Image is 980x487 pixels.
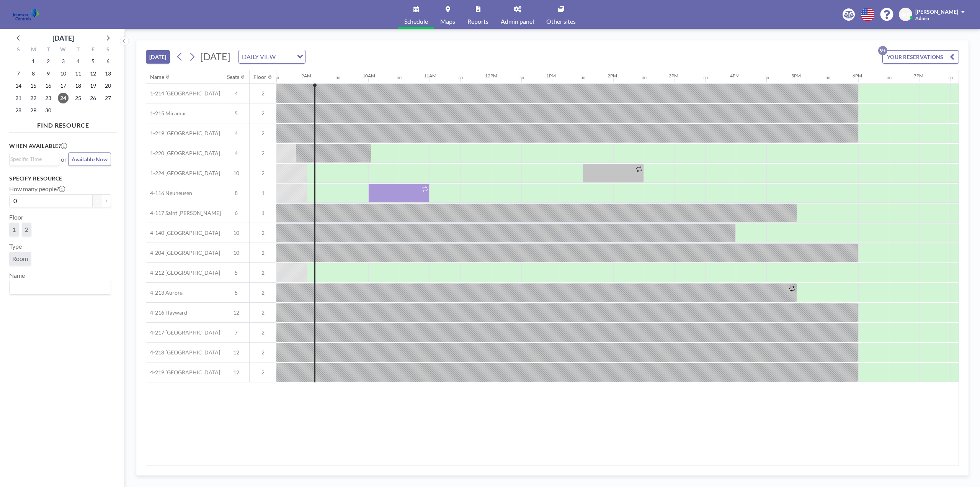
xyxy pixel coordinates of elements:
[223,249,249,256] span: 10
[26,45,41,55] div: M
[902,11,910,18] span: MB
[58,80,69,91] span: Wednesday, September 17, 2025
[146,329,220,336] span: 4-217 [GEOGRAPHIC_DATA]
[43,93,54,103] span: Tuesday, September 23, 2025
[25,226,28,233] span: 2
[85,45,100,55] div: F
[146,349,220,356] span: 4-218 [GEOGRAPHIC_DATA]
[58,68,69,79] span: Wednesday, September 10, 2025
[250,130,276,137] span: 2
[150,74,164,80] div: Name
[791,73,801,79] div: 5PM
[9,185,65,193] label: How many people?
[13,68,24,79] span: Sunday, September 7, 2025
[485,73,497,79] div: 12PM
[56,45,71,55] div: W
[223,190,249,197] span: 8
[250,349,276,356] span: 2
[223,90,249,97] span: 4
[397,75,402,80] div: 30
[424,73,436,79] div: 11AM
[102,194,111,207] button: +
[223,269,249,276] span: 5
[278,52,292,62] input: Search for option
[878,46,887,55] p: 9+
[227,74,239,80] div: Seats
[146,230,220,236] span: 4-140 [GEOGRAPHIC_DATA]
[10,155,55,163] input: Search for option
[250,90,276,97] span: 2
[363,73,375,79] div: 10AM
[146,150,220,157] span: 1-220 [GEOGRAPHIC_DATA]
[12,226,16,233] span: 1
[826,75,830,80] div: 30
[28,105,39,116] span: Monday, September 29, 2025
[250,309,276,316] span: 2
[68,152,111,166] button: Available Now
[223,309,249,316] span: 12
[9,243,22,250] label: Type
[250,329,276,336] span: 2
[764,75,769,80] div: 30
[103,56,113,67] span: Saturday, September 6, 2025
[43,56,54,67] span: Tuesday, September 2, 2025
[887,75,892,80] div: 30
[250,150,276,157] span: 2
[146,130,220,137] span: 1-219 [GEOGRAPHIC_DATA]
[41,45,56,55] div: T
[146,309,187,316] span: 4-216 Hayward
[93,194,102,207] button: -
[88,93,98,103] span: Friday, September 26, 2025
[223,210,249,216] span: 6
[52,33,74,43] div: [DATE]
[223,110,249,117] span: 5
[146,50,170,64] button: [DATE]
[61,156,67,163] span: or
[501,18,534,25] span: Admin panel
[546,73,556,79] div: 1PM
[103,68,113,79] span: Saturday, September 13, 2025
[223,369,249,376] span: 12
[250,269,276,276] span: 2
[146,190,192,197] span: 4-116 Neuheusen
[404,18,428,25] span: Schedule
[28,93,39,103] span: Monday, September 22, 2025
[853,73,862,79] div: 6PM
[703,75,708,80] div: 30
[88,68,98,79] span: Friday, September 12, 2025
[70,45,85,55] div: T
[88,80,98,91] span: Friday, September 19, 2025
[100,45,115,55] div: S
[642,75,647,80] div: 30
[240,52,277,62] span: DAILY VIEW
[28,80,39,91] span: Monday, September 15, 2025
[915,8,958,15] span: [PERSON_NAME]
[73,80,83,91] span: Thursday, September 18, 2025
[581,75,585,80] div: 30
[608,73,617,79] div: 2PM
[43,68,54,79] span: Tuesday, September 9, 2025
[250,170,276,177] span: 2
[73,93,83,103] span: Thursday, September 25, 2025
[301,73,311,79] div: 9AM
[223,329,249,336] span: 7
[223,230,249,236] span: 10
[12,255,28,262] span: Room
[915,15,929,21] span: Admin
[73,68,83,79] span: Thursday, September 11, 2025
[13,93,24,103] span: Sunday, September 21, 2025
[253,74,266,80] div: Floor
[200,51,230,62] span: [DATE]
[146,90,220,97] span: 1-214 [GEOGRAPHIC_DATA]
[250,249,276,256] span: 2
[10,153,59,165] div: Search for option
[9,118,117,129] h4: FIND RESOURCE
[146,170,220,177] span: 1-224 [GEOGRAPHIC_DATA]
[146,210,221,216] span: 4-117 Saint [PERSON_NAME]
[223,349,249,356] span: 12
[223,130,249,137] span: 4
[250,110,276,117] span: 2
[223,289,249,296] span: 5
[9,175,111,182] h3: Specify resource
[467,18,488,25] span: Reports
